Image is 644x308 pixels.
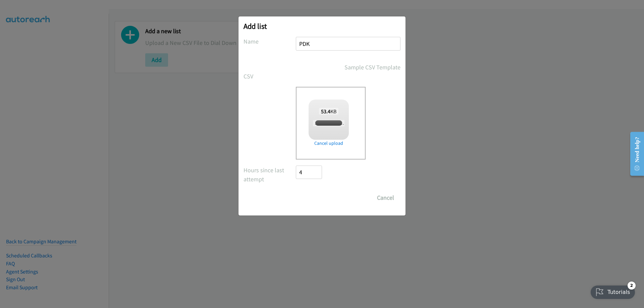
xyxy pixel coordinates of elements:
iframe: Resource Center [625,127,644,180]
label: Hours since last attempt [244,166,296,184]
strong: 53.4 [321,108,330,115]
button: Cancel [371,191,400,204]
span: 3333333PDK7.csv [313,120,347,126]
label: Name [244,37,296,46]
a: Cancel upload [309,140,349,147]
span: KB [319,108,339,115]
a: Sample CSV Template [344,63,400,72]
h2: Add list [244,21,400,31]
iframe: Checklist [587,279,639,303]
label: CSV [244,72,296,81]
